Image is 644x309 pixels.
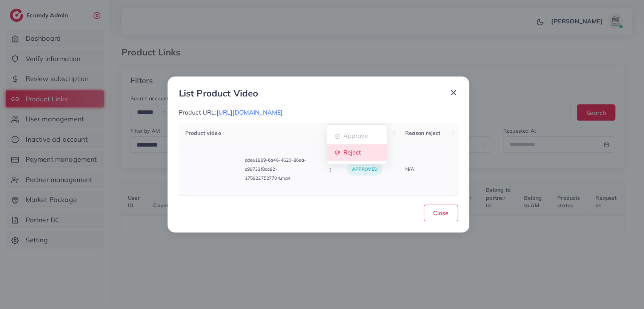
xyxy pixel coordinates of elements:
[343,149,361,156] span: Reject
[405,165,451,174] p: N/A
[179,108,458,117] p: Product URL:
[405,130,440,136] span: Reason reject
[424,205,458,221] button: Close
[216,109,283,116] span: [URL][DOMAIN_NAME]
[179,88,258,99] h3: List Product Video
[185,130,221,136] span: Product video
[433,209,449,217] span: Close
[245,156,320,183] p: cdee1899-6a46-4620-86ea-c99733f8ac82-1759227527704.mp4
[347,163,382,176] p: approved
